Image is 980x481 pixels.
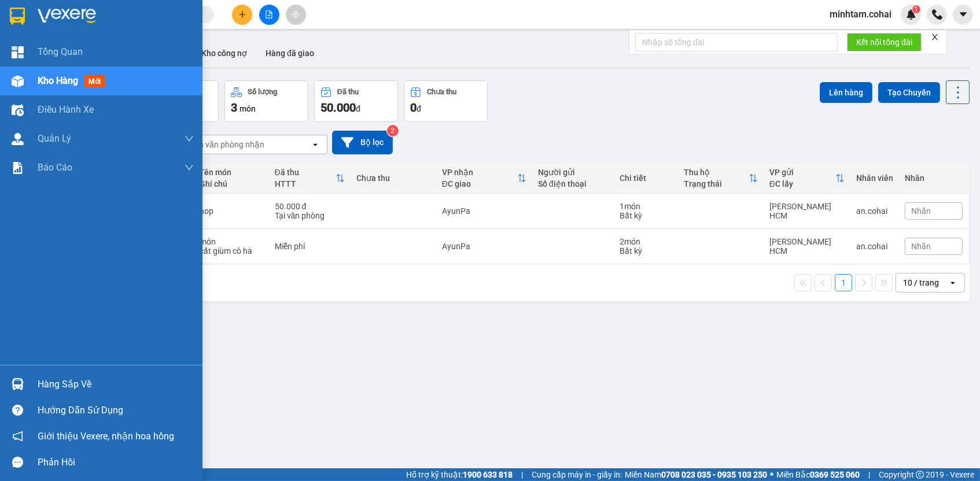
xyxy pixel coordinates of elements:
span: Miền Bắc [776,468,860,481]
button: plus [232,5,252,25]
div: Bất kỳ [620,211,672,220]
span: notification [12,431,23,442]
span: mới [84,75,105,88]
strong: 0708 023 035 - 0935 103 250 [661,470,767,479]
button: Hàng đã giao [256,39,323,67]
div: AyunPa [442,242,526,251]
div: an.cohai [856,242,893,251]
div: ĐC lấy [769,179,835,188]
div: Ghi chú [200,179,263,188]
div: Chưa thu [356,173,430,183]
div: VP nhận [442,168,517,177]
div: Tên món [200,168,263,177]
div: Đã thu [275,168,336,177]
th: Toggle SortBy [269,163,351,194]
span: copyright [916,471,924,479]
img: phone-icon [932,9,942,20]
div: Tại văn phòng [275,211,345,220]
span: Quản Lý [38,131,71,146]
span: file-add [265,10,273,18]
div: ĐC giao [442,179,517,188]
div: Hướng dẫn sử dụng [38,402,194,419]
span: Giới thiệu Vexere, nhận hoa hồng [38,429,174,443]
span: Kết nối tổng đài [856,36,912,49]
button: aim [286,5,306,25]
img: warehouse-icon [12,378,24,390]
span: down [185,163,194,172]
span: 50.000 [320,101,356,114]
img: warehouse-icon [12,75,24,87]
div: 2 món [620,237,672,246]
sup: 1 [912,5,920,13]
div: Đã thu [337,88,359,96]
div: Thu hộ [684,168,749,177]
svg: open [311,140,320,149]
img: warehouse-icon [12,104,24,116]
div: Hàng sắp về [38,376,194,393]
span: Báo cáo [38,160,72,175]
span: 0 [410,101,417,114]
th: Toggle SortBy [436,163,532,194]
strong: 0369 525 060 [810,470,860,479]
svg: open [948,278,957,287]
span: aim [292,10,300,18]
input: Nhập số tổng đài [635,33,838,51]
span: question-circle [12,405,23,416]
div: Chưa thu [427,88,456,96]
span: đ [356,104,360,113]
div: Chọn văn phòng nhận [185,139,264,150]
button: Lên hàng [820,82,872,103]
th: Toggle SortBy [764,163,850,194]
button: Bộ lọc [332,131,393,154]
div: 1 món [620,202,672,211]
div: Trạng thái [684,179,749,188]
div: Miễn phí [275,242,345,251]
div: VP gửi [769,168,835,177]
span: món [240,104,256,113]
span: đ [417,104,421,113]
button: Chưa thu0đ [404,80,488,122]
button: Tạo Chuyến [878,82,940,103]
div: [PERSON_NAME] HCM [769,202,845,220]
div: Bất kỳ [620,246,672,256]
div: an.cohai [856,206,893,216]
div: Số lượng [248,88,277,96]
span: | [521,468,523,481]
button: 1 [835,274,852,291]
div: Số điện thoại [538,179,609,188]
div: Chi tiết [620,173,672,183]
span: | [868,468,870,481]
div: hop [200,206,263,216]
span: 3 [231,101,237,114]
span: Kho hàng [38,75,78,86]
img: warehouse-icon [12,133,24,145]
div: HTTT [275,179,336,188]
div: 50.000 đ [275,202,345,211]
span: Cung cấp máy in - giấy in: [532,468,622,481]
span: Miền Nam [625,468,767,481]
button: caret-down [953,5,973,25]
span: message [12,457,23,468]
span: plus [238,10,246,18]
img: logo-vxr [10,8,25,25]
strong: 1900 633 818 [463,470,513,479]
span: down [185,134,194,143]
div: Nhân viên [856,173,893,183]
button: Kho công nợ [192,39,256,67]
span: 1 [914,5,918,13]
button: Số lượng3món [224,80,308,122]
div: món [200,237,263,246]
div: cất giùm cô hà [200,246,263,256]
span: caret-down [958,9,968,20]
div: Người gửi [538,168,609,177]
span: close [931,33,939,41]
span: Tổng Quan [38,45,83,59]
button: Kết nối tổng đài [847,33,922,51]
img: icon-new-feature [906,9,916,20]
sup: 2 [387,125,399,136]
img: dashboard-icon [12,46,24,58]
span: Điều hành xe [38,102,94,117]
div: [PERSON_NAME] HCM [769,237,845,256]
span: minhtam.cohai [820,7,901,21]
span: Nhãn [911,242,931,251]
